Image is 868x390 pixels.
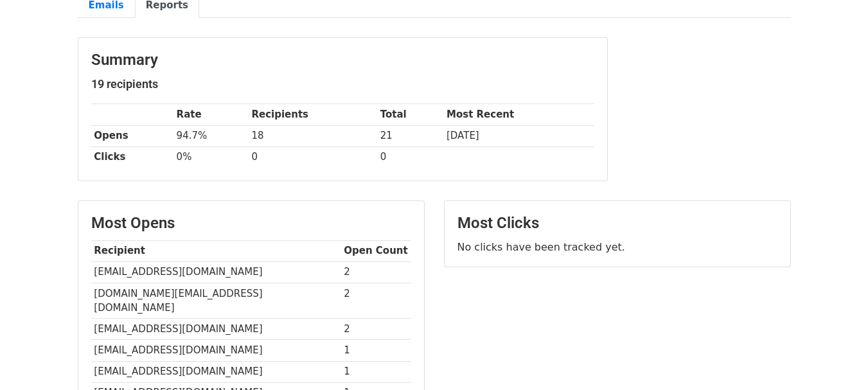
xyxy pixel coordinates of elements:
td: [EMAIL_ADDRESS][DOMAIN_NAME] [91,261,341,283]
td: [DOMAIN_NAME][EMAIL_ADDRESS][DOMAIN_NAME] [91,283,341,319]
td: 21 [377,125,443,146]
td: 18 [249,125,377,146]
h3: Most Opens [91,214,411,233]
td: 1 [341,340,411,361]
td: 2 [341,319,411,340]
td: 2 [341,283,411,319]
h5: 19 recipients [91,77,594,91]
td: 94.7% [173,125,249,146]
td: 0 [249,146,377,168]
iframe: Chat Widget [804,328,868,390]
td: 1 [341,361,411,382]
th: Clicks [91,146,173,168]
th: Rate [173,104,249,125]
td: 0 [377,146,443,168]
th: Recipient [91,240,341,261]
p: No clicks have been tracked yet. [457,240,777,254]
th: Open Count [341,240,411,261]
td: [EMAIL_ADDRESS][DOMAIN_NAME] [91,319,341,340]
h3: Most Clicks [457,214,777,233]
td: [EMAIL_ADDRESS][DOMAIN_NAME] [91,340,341,361]
th: Opens [91,125,173,146]
h3: Summary [91,51,594,69]
th: Total [377,104,443,125]
td: [DATE] [443,125,594,146]
th: Most Recent [443,104,594,125]
td: 0% [173,146,249,168]
th: Recipients [249,104,377,125]
td: [EMAIL_ADDRESS][DOMAIN_NAME] [91,361,341,382]
td: 2 [341,261,411,283]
